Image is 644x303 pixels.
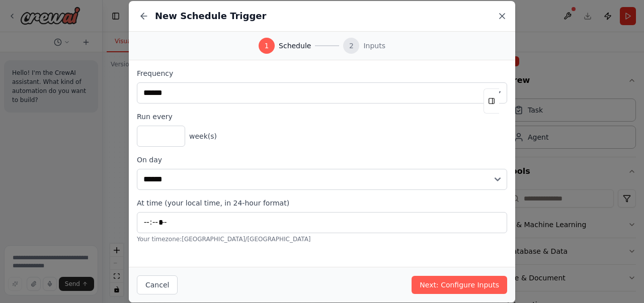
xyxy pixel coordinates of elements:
span: Inputs [363,41,385,51]
button: Next: Configure Inputs [412,276,507,294]
p: Your timezone: [GEOGRAPHIC_DATA]/[GEOGRAPHIC_DATA] [137,235,507,243]
h2: New Schedule Trigger [155,9,266,23]
span: Schedule [279,41,311,51]
div: 2 [343,38,359,54]
span: week(s) [189,131,217,141]
label: Run every [137,112,507,122]
label: Frequency [137,68,507,78]
label: On day [137,155,507,165]
div: 1 [259,38,275,54]
label: At time (your local time, in 24-hour format) [137,198,507,208]
button: Cancel [137,275,178,294]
